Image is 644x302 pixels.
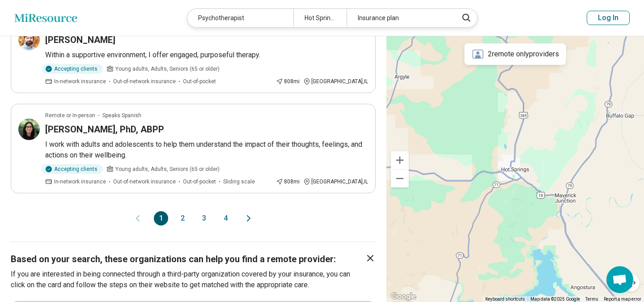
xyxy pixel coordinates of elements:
span: Out-of-network insurance [113,77,176,85]
span: Out-of-network insurance [113,178,176,186]
div: [GEOGRAPHIC_DATA] , IL [303,178,368,186]
div: Accepting clients [42,64,103,74]
button: 3 [197,211,211,225]
button: Zoom out [391,170,409,187]
div: 2 remote only providers [465,43,566,65]
span: Sliding scale [223,178,255,186]
span: In-network insurance [54,178,106,186]
div: [GEOGRAPHIC_DATA] , IL [303,77,368,85]
div: Insurance plan [347,9,453,27]
button: 1 [154,211,168,225]
button: Next page [243,211,254,225]
button: 2 [175,211,190,225]
div: 808 mi [276,178,300,186]
span: Young adults, Adults, Seniors (65 or older) [115,165,220,173]
a: Open chat [606,266,633,293]
button: Zoom in [391,151,409,169]
span: Speaks Spanish [102,111,141,119]
div: Psychotherapist [187,9,293,27]
a: Report a map error [604,297,641,302]
span: Out-of-pocket [183,77,216,85]
h3: [PERSON_NAME], PhD, ABPP [45,123,164,136]
p: I work with adults and adolescents to help them understand the impact of their thoughts, feelings... [45,139,368,161]
p: Within a supportive environment, I offer engaged, purposeful therapy. [45,50,368,60]
button: 4 [218,211,233,225]
button: Previous page [132,211,143,225]
button: Log In [587,11,630,25]
span: In-network insurance [54,77,106,85]
div: Hot Springs, [GEOGRAPHIC_DATA] [293,9,347,27]
div: 808 mi [276,77,300,85]
div: Accepting clients [42,164,103,174]
span: Out-of-pocket [183,178,216,186]
span: Young adults, Adults, Seniors (65 or older) [115,65,220,73]
h3: [PERSON_NAME] [45,34,115,46]
a: Terms [585,297,598,302]
span: Map data ©2025 Google [530,297,580,302]
p: Remote or In-person [45,111,95,119]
